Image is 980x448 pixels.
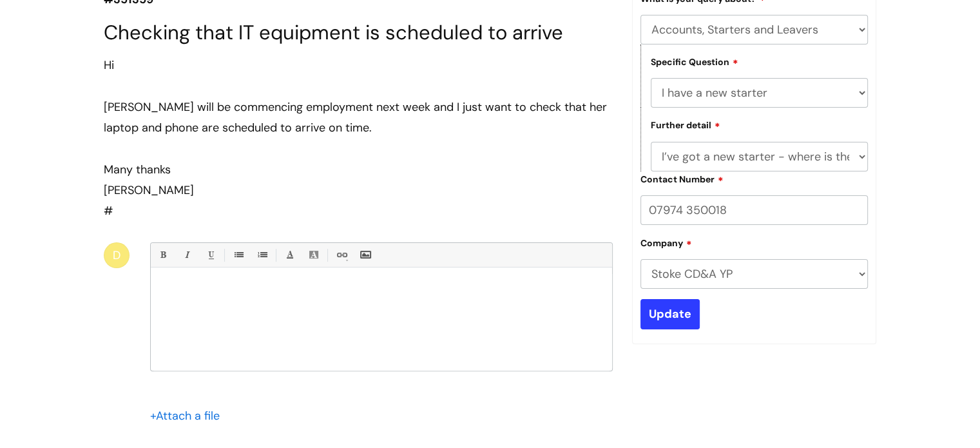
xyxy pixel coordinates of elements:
label: Further detail [651,118,720,131]
div: D [104,242,130,268]
label: Company [640,236,692,249]
h1: Checking that IT equipment is scheduled to arrive [104,21,613,44]
a: Back Color [305,247,322,263]
label: Specific Question [651,55,738,68]
div: Hi [104,55,613,75]
a: Link [333,247,349,263]
input: Update [640,299,700,329]
div: # [104,55,613,222]
a: Bold (Ctrl-B) [155,247,171,263]
label: Contact Number [640,172,724,185]
div: Attach a file [150,405,227,426]
a: 1. Ordered List (Ctrl-Shift-8) [254,247,270,263]
div: [PERSON_NAME] will be commencing employment next week and I just want to check that her laptop an... [104,97,613,139]
a: Font Color [282,247,298,263]
a: • Unordered List (Ctrl-Shift-7) [230,247,246,263]
a: Underline(Ctrl-U) [202,247,218,263]
a: Insert Image... [357,247,373,263]
div: [PERSON_NAME] [104,180,613,200]
div: Many thanks [104,159,613,180]
a: Italic (Ctrl-I) [178,247,195,263]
